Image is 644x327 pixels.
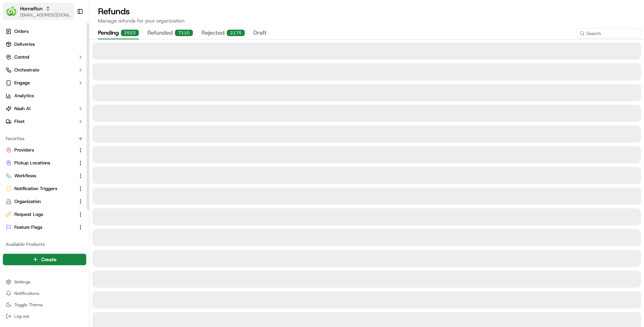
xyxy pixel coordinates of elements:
span: Notification Triggers [14,185,57,192]
span: • [59,110,62,116]
input: Search [577,28,641,38]
div: 📗 [7,160,13,166]
span: Toggle Theme [14,302,43,308]
button: Fleet [3,116,86,127]
a: Deliveries [3,39,86,50]
span: Knowledge Base [14,159,55,167]
span: Nash AI [14,105,30,112]
div: 💻 [60,160,66,166]
span: Orders [14,28,29,35]
button: [EMAIL_ADDRESS][DOMAIN_NAME] [20,12,71,18]
button: Notifications [3,288,86,298]
button: Pickup Locations [3,157,86,169]
button: Providers [3,144,86,156]
span: Deliveries [14,41,35,48]
button: HomeRunHomeRun[EMAIL_ADDRESS][DOMAIN_NAME] [3,3,74,20]
span: Analytics [14,93,34,99]
span: Notifications [14,291,39,296]
span: Workflows [14,173,36,179]
span: API Documentation [68,159,115,167]
div: 2175 [227,30,245,36]
button: Settings [3,277,86,287]
span: Fleet [14,118,25,125]
img: Masood Aslam [7,104,19,115]
button: Start new chat [122,70,130,79]
button: Nash AI [3,103,86,114]
a: Pickup Locations [6,160,75,166]
span: Orchestrate [14,67,39,73]
h1: Refunds [98,6,635,17]
span: Providers [14,147,34,153]
a: Organization [6,198,75,205]
a: Analytics [3,90,86,101]
button: Toggle Theme [3,300,86,310]
input: Got a question? Start typing here... [19,46,129,53]
button: Log out [3,311,86,321]
img: Zach Benton [7,123,19,134]
a: Orders [3,26,86,37]
span: • [59,130,62,135]
span: Log out [14,313,29,319]
span: Pickup Locations [14,160,50,166]
button: Create [3,254,86,265]
a: 💻API Documentation [58,157,118,169]
button: pending [98,27,139,39]
button: Engage [3,77,86,89]
span: Feature Flags [14,224,42,231]
span: Engage [14,80,30,86]
button: draft [253,27,267,39]
button: Control [3,51,86,63]
button: Organization [3,196,86,207]
span: [DATE] [63,130,78,135]
a: 📗Knowledge Base [4,157,58,169]
button: HomeRun [20,5,43,12]
button: Workflows [3,170,86,182]
img: 8016278978528_b943e370aa5ada12b00a_72.png [15,68,28,81]
p: Manage refunds for your organization [98,17,635,24]
span: [DATE] [63,110,78,116]
img: 1736555255976-a54dd68f-1ca7-489b-9aae-adbdc363a1c4 [7,68,20,81]
button: Orchestrate [3,64,86,76]
div: We're available if you need us! [32,75,98,81]
div: 2523 [121,30,139,36]
span: Organization [14,198,41,205]
button: refunded [147,27,193,39]
button: rejected [201,27,245,39]
p: Welcome 👋 [7,28,130,40]
img: HomeRun [6,6,17,17]
img: Nash [7,7,21,21]
span: [PERSON_NAME] [22,110,58,116]
button: Request Logs [3,209,86,220]
div: Past conversations [7,93,48,98]
span: Create [41,256,57,263]
span: Control [14,54,29,60]
a: Workflows [6,173,75,179]
a: Feature Flags [6,224,75,231]
span: Settings [14,279,30,285]
div: Favorites [3,133,86,144]
span: [PERSON_NAME] [22,130,58,135]
div: Available Products [3,239,86,250]
button: Feature Flags [3,222,86,233]
a: Providers [6,147,75,153]
span: Request Logs [14,211,43,218]
button: See all [111,91,130,100]
a: Powered byPylon [50,177,87,182]
button: Notification Triggers [3,183,86,194]
a: Notification Triggers [6,185,75,192]
span: Pylon [71,177,87,182]
div: Start new chat [32,68,117,75]
div: 7110 [175,30,193,36]
a: Request Logs [6,211,75,218]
